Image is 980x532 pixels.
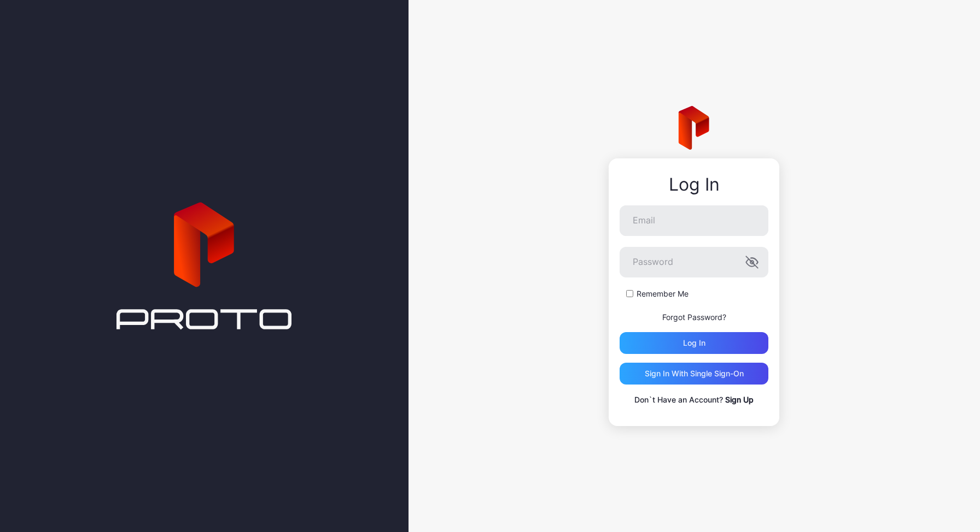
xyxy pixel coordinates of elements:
[620,205,768,236] input: Email
[620,393,768,406] p: Don`t Have an Account?
[620,247,768,277] input: Password
[662,312,726,322] a: Forgot Password?
[620,332,768,354] button: Log in
[645,369,744,378] div: Sign in With Single Sign-On
[620,363,768,385] button: Sign in With Single Sign-On
[637,288,689,299] label: Remember Me
[725,395,754,404] a: Sign Up
[620,175,768,194] div: Log In
[745,256,759,269] button: Password
[683,339,705,347] div: Log in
